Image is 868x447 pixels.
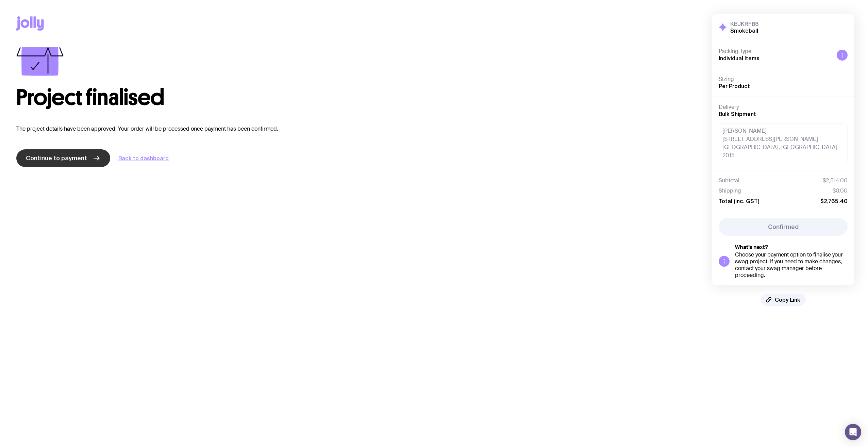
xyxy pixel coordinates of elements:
span: Continue to payment [26,154,87,162]
span: Individual Items [719,55,759,61]
h4: Packing Type [719,48,831,55]
div: Open Intercom Messenger [845,424,861,440]
h5: What’s next? [735,244,848,251]
p: The project details have been approved. Your order will be processed once payment has been confir... [16,125,682,133]
span: Per Product [719,83,750,89]
a: Continue to payment [16,149,110,167]
a: Back to dashboard [118,154,169,162]
button: Copy Link [761,294,806,306]
span: Bulk Shipment [719,111,756,117]
div: Choose your payment option to finalise your swag project. If you need to make changes, contact yo... [735,251,848,279]
span: Total (inc. GST) [719,198,759,204]
h4: Delivery [719,104,848,111]
h1: Project finalised [16,87,682,109]
span: Shipping [719,187,741,194]
h4: Sizing [719,76,848,83]
span: $2,514.00 [823,177,848,184]
span: $0.00 [833,187,848,194]
span: Subtotal [719,177,739,184]
button: Confirmed [719,218,848,236]
span: Copy Link [775,296,800,303]
h3: KBJKRFB8 [730,20,759,27]
span: $2,765.40 [820,198,848,204]
div: [PERSON_NAME] [STREET_ADDRESS][PERSON_NAME] [GEOGRAPHIC_DATA], [GEOGRAPHIC_DATA] 2015 [719,123,848,163]
h2: Smokeball [730,27,759,34]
